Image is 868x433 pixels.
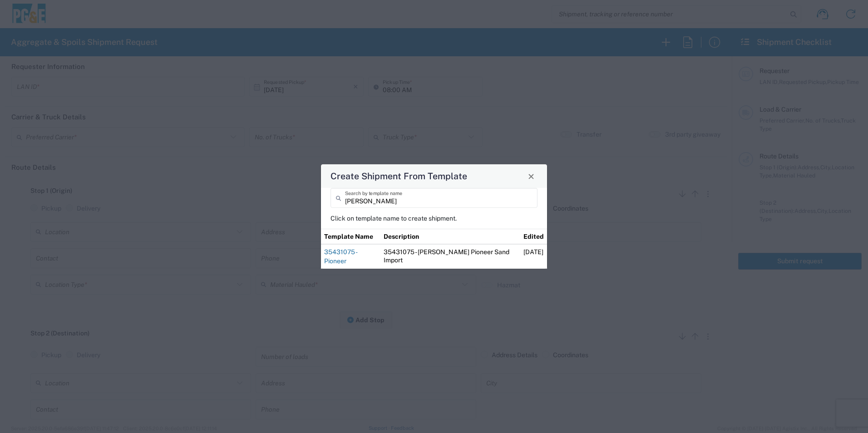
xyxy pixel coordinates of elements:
a: 35431075 - Pioneer [324,248,357,265]
table: Shipment templates [321,229,547,269]
th: Template Name [321,229,380,244]
button: Close [525,170,538,182]
td: [DATE] [520,244,547,269]
th: Description [380,229,520,244]
p: Click on template name to create shipment. [330,214,538,222]
h4: Create Shipment From Template [330,169,467,182]
th: Edited [520,229,547,244]
td: 35431075 - [PERSON_NAME] Pioneer Sand Import [380,244,520,269]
